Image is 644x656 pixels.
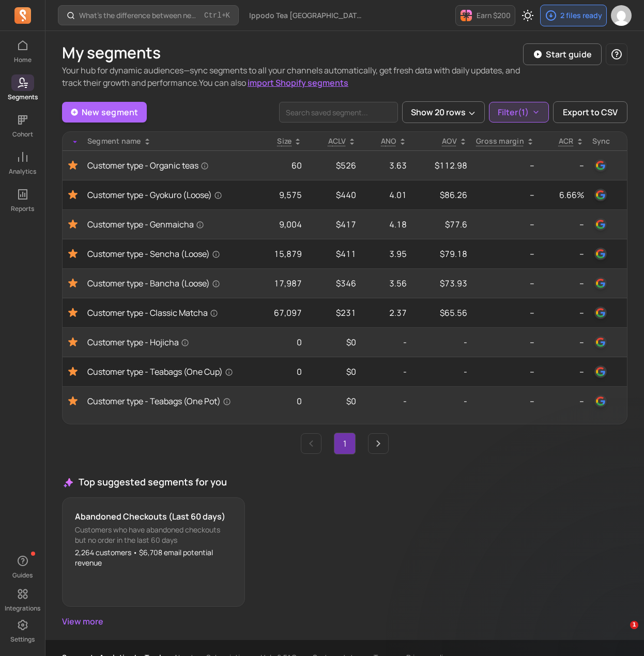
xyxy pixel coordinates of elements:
[11,205,34,213] p: Reports
[62,43,523,62] h1: My segments
[87,277,220,289] span: Customer type - Bancha (Loose)
[87,136,249,146] div: Segment name
[67,159,79,172] button: Toggle favorite
[476,395,534,407] p: --
[517,5,538,26] button: Toggle dark mode
[592,157,609,174] button: google
[310,218,356,231] p: $417
[204,10,230,21] span: +
[592,275,609,292] button: google
[87,336,249,348] a: Customer type - Hojicha
[87,336,189,348] span: Customer type - Hojicha
[62,615,627,628] a: View more
[415,336,467,348] p: -
[204,10,222,21] kbd: Ctrl
[79,10,200,21] p: What’s the difference between new signups and new customers?
[12,130,33,139] p: Cohort
[87,307,218,319] span: Customer type - Classic Matcha
[402,101,485,123] button: Show 20 rows
[476,248,534,260] p: --
[67,277,79,289] button: Toggle favorite
[543,307,584,319] p: --
[594,159,607,172] img: google
[415,365,467,378] p: -
[10,635,35,644] p: Settings
[592,216,609,233] button: google
[87,307,249,319] a: Customer type - Classic Matcha
[609,621,634,646] iframe: Intercom live chat
[364,336,406,348] p: -
[75,510,232,523] p: Abandoned Checkouts (Last 60 days)
[477,10,511,21] p: Earn $200
[476,218,534,231] p: --
[540,5,607,26] button: 2 files ready
[67,336,79,348] button: Toggle favorite
[257,277,302,289] p: 17,987
[543,365,584,378] p: --
[543,336,584,348] p: --
[248,77,348,88] a: import Shopify segments
[310,159,356,172] p: $526
[257,336,302,348] p: 0
[594,277,607,289] img: google
[543,218,584,231] p: --
[328,136,346,146] span: ACLV
[243,6,372,25] button: Ippodo Tea [GEOGRAPHIC_DATA] & [GEOGRAPHIC_DATA]
[476,189,534,201] p: --
[476,365,534,378] p: --
[67,395,79,407] button: Toggle favorite
[592,187,609,203] button: google
[543,159,584,172] p: --
[592,334,609,350] button: google
[75,547,232,568] p: 2,264 customers • $6,708 email potential revenue
[498,106,529,118] p: Filter (1)
[58,5,239,25] button: What’s the difference between new signups and new customers?Ctrl+K
[364,307,406,319] p: 2.37
[257,248,302,260] p: 15,879
[257,218,302,231] p: 9,004
[8,93,38,101] p: Segments
[87,277,249,289] a: Customer type - Bancha (Loose)
[476,277,534,289] p: --
[476,136,524,146] p: Gross margin
[594,189,607,201] img: google
[364,365,406,378] p: -
[543,248,584,260] p: --
[594,218,607,231] img: google
[75,525,232,545] p: Customers who have abandoned checkouts but no order in the last 60 days
[67,189,79,201] button: Toggle favorite
[249,10,366,21] span: Ippodo Tea [GEOGRAPHIC_DATA] & [GEOGRAPHIC_DATA]
[334,433,355,454] a: Page 1 is your current page
[364,218,406,231] p: 4.18
[62,475,627,489] h3: Top suggested segments for you
[364,248,406,260] p: 3.95
[415,189,467,201] p: $86.26
[62,64,523,89] p: Your hub for dynamic audiences—sync segments to all your channels automatically, get fresh data w...
[226,11,230,20] kbd: K
[415,277,467,289] p: $73.93
[67,365,79,378] button: Toggle favorite
[476,159,534,172] p: --
[594,307,607,319] img: google
[199,77,348,88] span: You can also
[611,5,632,26] img: avatar
[310,277,356,289] p: $346
[310,336,356,348] p: $0
[257,159,302,172] p: 60
[489,102,549,123] button: Filter(1)
[62,102,147,123] a: New segment
[14,56,32,64] p: Home
[87,248,220,260] span: Customer type - Sencha (Loose)
[592,363,609,380] button: google
[87,159,249,172] a: Customer type - Organic teas
[87,159,209,172] span: Customer type - Organic teas
[415,218,467,231] p: $77.6
[87,189,222,201] span: Customer type - Gyokuro (Loose)
[415,159,467,172] p: $112.98
[279,102,398,123] input: search
[476,336,534,348] p: --
[368,433,389,454] a: Next page
[277,136,292,146] span: Size
[381,136,396,146] span: ANO
[553,101,627,123] button: Export to CSV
